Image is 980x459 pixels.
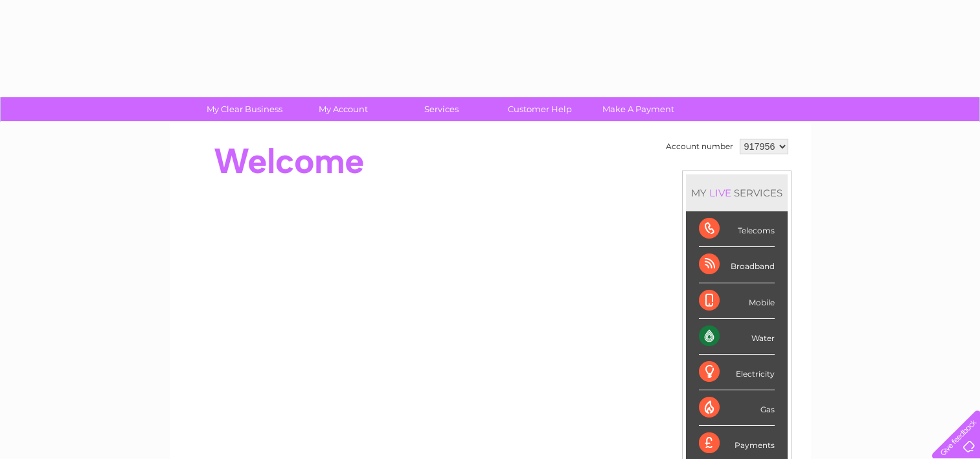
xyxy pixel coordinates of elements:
[388,97,495,121] a: Services
[699,390,775,426] div: Gas
[699,283,775,319] div: Mobile
[699,319,775,355] div: Water
[290,97,396,121] a: My Account
[699,355,775,390] div: Electricity
[585,97,692,121] a: Make A Payment
[486,97,593,121] a: Customer Help
[707,187,734,199] div: LIVE
[699,247,775,283] div: Broadband
[699,211,775,247] div: Telecoms
[686,174,788,211] div: MY SERVICES
[191,97,298,121] a: My Clear Business
[663,135,736,158] td: Account number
